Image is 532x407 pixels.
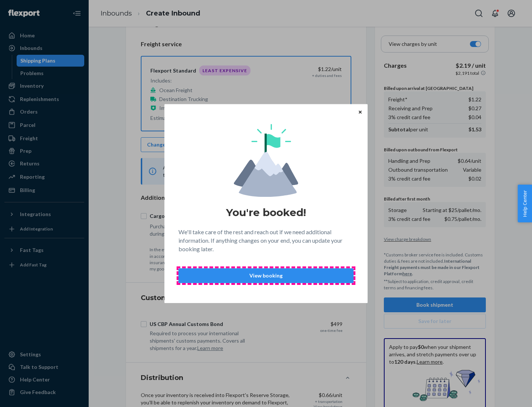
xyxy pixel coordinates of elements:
p: View booking [185,272,347,279]
p: We'll take care of the rest and reach out if we need additional information. If anything changes ... [178,228,354,253]
button: View booking [178,268,354,283]
h1: You're booked! [226,206,306,219]
button: Close [357,108,364,116]
img: svg+xml,%3Csvg%20viewBox%3D%220%200%20174%20197%22%20fill%3D%22none%22%20xmlns%3D%22http%3A%2F%2F... [234,124,298,197]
